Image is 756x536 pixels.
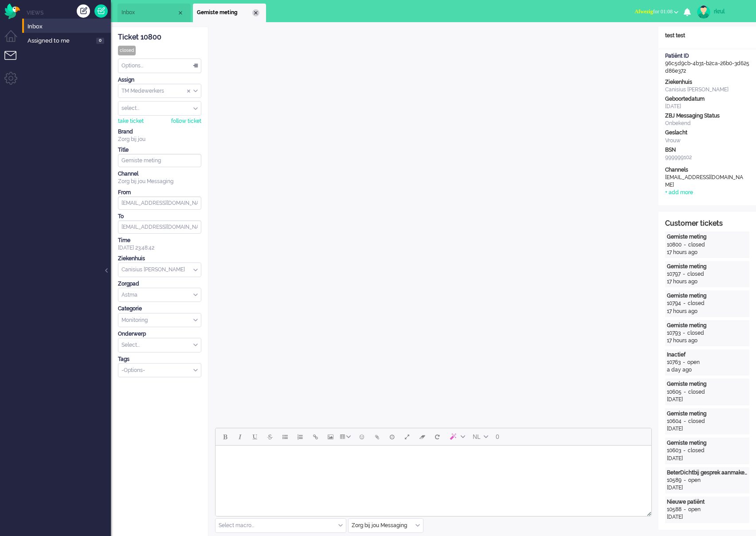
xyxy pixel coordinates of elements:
button: Table [338,429,354,444]
div: [DATE] [667,425,748,433]
button: Insert/edit link [308,429,323,444]
li: Admin menu [4,72,24,92]
div: BeterDichtbij gesprek aanmaken mislukt. (5) [667,469,748,477]
div: closed [688,418,705,425]
div: 999999102 [665,154,749,161]
li: 10800 [193,4,266,22]
div: follow ticket [171,117,201,125]
div: To [118,213,201,220]
img: flow_omnibird.svg [4,4,20,19]
button: Numbered list [293,429,308,444]
div: [DATE] [665,103,749,110]
div: 17 hours ago [667,249,748,256]
div: Select Tags [118,363,201,378]
li: View [118,4,191,22]
div: [DATE] [667,396,748,403]
div: Create ticket [77,4,90,18]
div: Zorgpad [118,280,201,288]
div: Categorie [118,305,201,313]
div: closed [687,329,704,337]
button: 0 [492,429,503,444]
div: - [681,329,687,337]
div: [DATE] [667,455,748,462]
button: Bold [217,429,232,444]
div: 10793 [667,329,681,337]
span: Inbox [121,9,177,16]
div: - [681,300,688,307]
div: Gemiste meting [667,380,748,388]
div: Onbekend [665,120,749,127]
div: Nieuwe patiënt [667,498,748,506]
div: Brand [118,128,201,136]
div: Assign Group [118,84,201,98]
span: Inbox [27,23,111,31]
img: avatar [697,5,710,19]
div: 10797 [667,270,681,278]
div: Inactief [667,351,748,359]
div: rkrul [714,7,747,16]
div: 10604 [667,418,682,425]
li: Views [27,9,111,16]
span: Afwezig [635,8,653,15]
div: - [681,447,688,454]
div: - [682,418,688,425]
button: Add attachment [369,429,384,444]
span: NL [473,433,481,440]
div: Geboortedatum [665,95,749,103]
div: 10605 [667,388,682,396]
button: Afwezigfor 01:08 [629,5,684,18]
div: Ziekenhuis [118,255,201,262]
button: Language [469,429,492,444]
div: 10800 [667,241,682,249]
li: Tickets menu [4,51,24,71]
div: [DATE] 23:48:42 [118,237,201,252]
button: AI [445,429,469,444]
div: Vrouw [665,137,749,145]
div: 96c5d9cb-4b31-b2ca-26b0-3d625d86e372 [658,52,756,75]
div: Gemiste meting [667,233,748,241]
div: Geslacht [665,129,749,137]
iframe: Rich Text Area [215,446,651,508]
div: Gemiste meting [667,292,748,300]
div: 10588 [667,506,682,513]
div: closed [118,46,136,55]
div: 10603 [667,447,681,454]
div: Canisius [PERSON_NAME] [665,86,749,94]
div: - [682,477,688,484]
div: From [118,189,201,196]
div: a day ago [667,366,748,374]
div: Zorg bij jou Messaging [118,178,201,185]
button: Reset content [430,429,445,444]
div: - [681,359,687,366]
div: Customer tickets [665,219,749,229]
div: - [682,388,688,396]
div: Close tab [177,9,184,16]
button: Fullscreen [400,429,415,444]
div: Title [118,146,201,154]
div: Gemiste meting [667,263,748,270]
div: Assign [118,76,201,84]
button: Italic [232,429,247,444]
div: Gemiste meting [667,439,748,447]
div: Ticket 10800 [118,32,201,43]
div: Patiënt ID [665,52,749,60]
div: Assign User [118,101,201,116]
div: 17 hours ago [667,278,748,286]
div: [EMAIL_ADDRESS][DOMAIN_NAME] [665,174,745,189]
a: Assigned to me 0 [26,35,111,45]
span: for 01:08 [635,8,673,15]
div: take ticket [118,117,144,125]
button: Emoticons [354,429,369,444]
button: Clear formatting [415,429,430,444]
div: - [681,270,687,278]
div: Time [118,237,201,244]
a: rkrul [695,5,747,19]
div: 17 hours ago [667,308,748,315]
div: Tags [118,356,201,363]
div: open [688,477,701,484]
button: Underline [247,429,262,444]
button: Bullet list [278,429,293,444]
div: closed [687,270,704,278]
div: open [688,506,701,513]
